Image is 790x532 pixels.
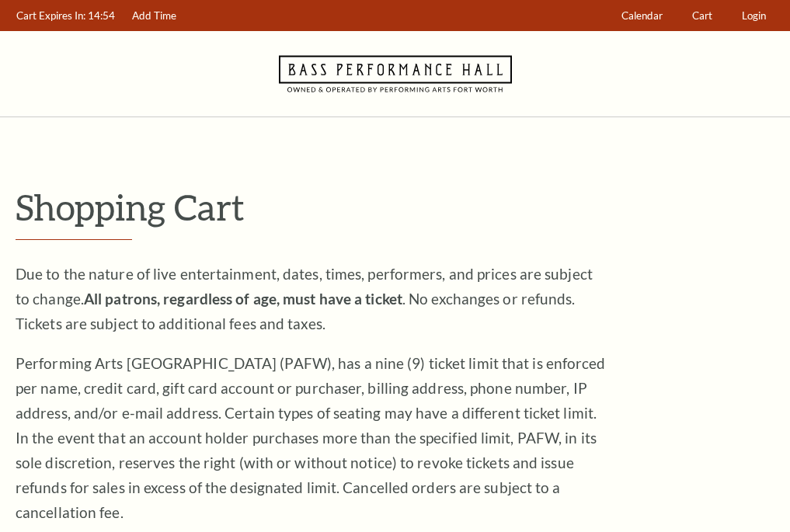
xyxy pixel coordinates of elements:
[16,265,593,332] span: Due to the nature of live entertainment, dates, times, performers, and prices are subject to chan...
[614,1,670,31] a: Calendar
[735,1,774,31] a: Login
[742,9,766,22] span: Login
[88,9,115,22] span: 14:54
[84,290,402,308] strong: All patrons, regardless of age, must have a ticket
[16,9,85,22] span: Cart Expires In:
[692,9,712,22] span: Cart
[621,9,663,22] span: Calendar
[125,1,184,31] a: Add Time
[685,1,720,31] a: Cart
[16,187,774,227] p: Shopping Cart
[16,351,606,525] p: Performing Arts [GEOGRAPHIC_DATA] (PAFW), has a nine (9) ticket limit that is enforced per name, ...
